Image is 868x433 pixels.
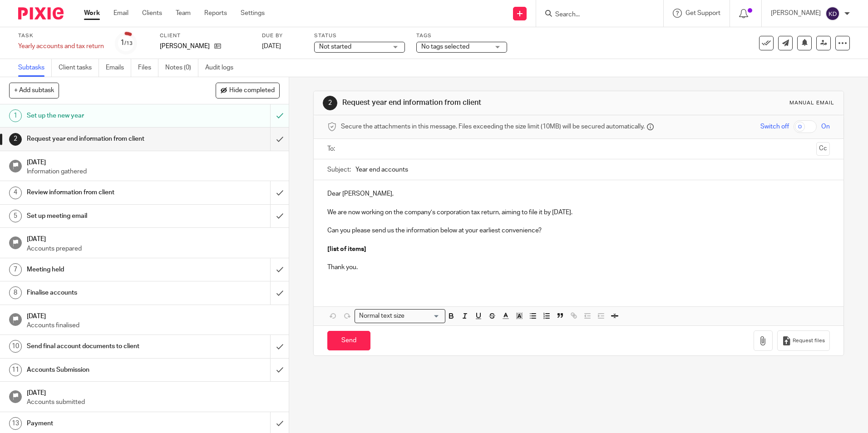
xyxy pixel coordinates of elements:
[554,11,636,19] input: Search
[27,340,183,353] h1: Send final account documents to client
[327,144,337,153] label: To:
[9,340,22,353] div: 10
[59,59,99,77] a: Client tasks
[138,59,158,77] a: Files
[18,42,104,51] div: Yearly accounts and tax return
[27,167,280,176] p: Information gathered
[262,43,281,49] span: [DATE]
[421,44,469,50] span: No tags selected
[27,132,183,146] h1: Request year end information from client
[821,122,830,131] span: On
[327,331,370,350] input: Send
[124,41,133,46] small: /13
[816,142,830,156] button: Cc
[27,186,183,199] h1: Review information from client
[106,59,131,77] a: Emails
[9,210,22,222] div: 5
[176,9,191,18] a: Team
[160,42,210,51] p: [PERSON_NAME]
[9,417,22,430] div: 13
[9,133,22,146] div: 2
[327,189,829,198] p: Dear [PERSON_NAME],
[84,9,100,18] a: Work
[229,87,275,94] span: Hide completed
[27,417,183,430] h1: Payment
[793,337,825,344] span: Request files
[9,286,22,299] div: 8
[407,311,440,321] input: Search for option
[760,122,789,131] span: Switch off
[27,386,280,398] h1: [DATE]
[323,96,337,110] div: 2
[27,244,280,253] p: Accounts prepared
[9,187,22,199] div: 4
[165,59,198,77] a: Notes (0)
[341,122,645,131] span: Secure the attachments in this message. Files exceeding the size limit (10MB) will be secured aut...
[825,6,840,21] img: svg%3E
[9,83,59,98] button: + Add subtask
[314,32,405,39] label: Status
[120,38,133,48] div: 1
[27,232,280,244] h1: [DATE]
[9,263,22,276] div: 7
[416,32,507,39] label: Tags
[205,59,240,77] a: Audit logs
[355,309,445,323] div: Search for option
[327,208,829,217] p: We are now working on the company’s corporation tax return, aiming to file it by [DATE].
[27,310,280,321] h1: [DATE]
[357,311,406,321] span: Normal text size
[319,44,351,50] span: Not started
[204,9,227,18] a: Reports
[789,99,834,107] div: Manual email
[18,7,64,20] img: Pixie
[771,9,821,18] p: [PERSON_NAME]
[327,165,351,174] label: Subject:
[9,364,22,376] div: 11
[686,10,720,16] span: Get Support
[27,398,280,407] p: Accounts submitted
[241,9,265,18] a: Settings
[113,9,128,18] a: Email
[777,330,830,351] button: Request files
[327,246,366,252] strong: [list of items]
[342,98,598,108] h1: Request year end information from client
[27,363,183,377] h1: Accounts Submission
[142,9,162,18] a: Clients
[262,32,303,39] label: Due by
[216,83,280,98] button: Hide completed
[18,59,52,77] a: Subtasks
[27,209,183,223] h1: Set up meeting email
[9,109,22,122] div: 1
[27,263,183,276] h1: Meeting held
[27,286,183,300] h1: Finalise accounts
[27,321,280,330] p: Accounts finalised
[327,226,829,235] p: Can you please send us the information below at your earliest convenience?
[18,32,104,39] label: Task
[160,32,251,39] label: Client
[327,263,829,272] p: Thank you.
[27,156,280,167] h1: [DATE]
[27,109,183,123] h1: Set up the new year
